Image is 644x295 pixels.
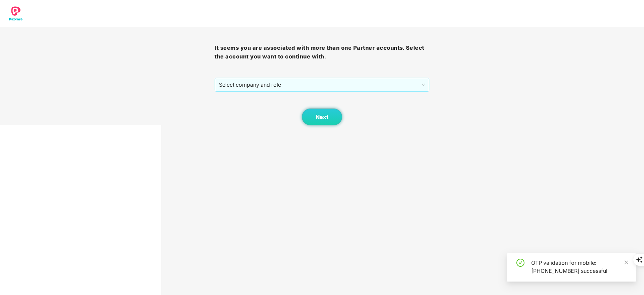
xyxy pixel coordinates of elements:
div: OTP validation for mobile: [PHONE_NUMBER] successful [531,259,628,275]
span: close [624,260,629,265]
button: Next [302,109,342,125]
span: Next [316,114,328,120]
h3: It seems you are associated with more than one Partner accounts. Select the account you want to c... [215,44,429,61]
span: check-circle [516,259,524,267]
span: Select company and role [219,78,425,91]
